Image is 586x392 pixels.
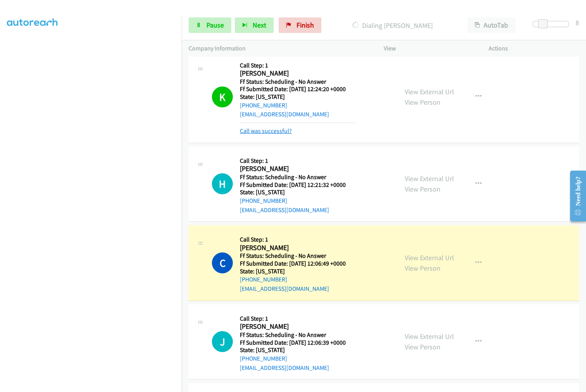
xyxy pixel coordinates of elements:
a: View External Url [405,87,454,96]
a: View Person [405,185,440,193]
h5: Ff Submitted Date: [DATE] 12:06:39 +0000 [240,339,355,347]
a: [EMAIL_ADDRESS][DOMAIN_NAME] [240,364,329,371]
a: [PHONE_NUMBER] [240,355,287,362]
a: Finish [279,17,321,33]
button: AutoTab [467,17,515,33]
h2: [PERSON_NAME] [240,243,355,252]
h5: Call Step: 1 [240,236,355,243]
a: Call was successful? [240,127,292,135]
a: View External Url [405,253,454,262]
a: View External Url [405,174,454,183]
h2: [PERSON_NAME] [240,69,355,78]
span: Next [253,21,266,29]
p: Actions [489,44,579,53]
h5: Ff Status: Scheduling - No Answer [240,252,355,260]
p: View [384,44,475,53]
a: [PHONE_NUMBER] [240,276,287,283]
h5: Ff Submitted Date: [DATE] 12:21:32 +0000 [240,181,355,189]
h2: [PERSON_NAME] [240,322,355,331]
a: [PHONE_NUMBER] [240,102,287,109]
h5: Call Step: 1 [240,157,355,165]
h5: State: [US_STATE] [240,268,355,275]
button: Next [235,17,274,33]
h1: K [212,86,233,107]
iframe: Dialpad [7,22,182,391]
span: Pause [206,21,224,29]
h5: Ff Status: Scheduling - No Answer [240,331,355,339]
h5: Ff Status: Scheduling - No Answer [240,173,355,181]
a: [EMAIL_ADDRESS][DOMAIN_NAME] [240,111,329,118]
div: The call is yet to be attempted [212,173,233,194]
h1: C [212,252,233,273]
h5: Call Step: 1 [240,62,355,69]
h5: Call Step: 1 [240,315,355,323]
p: Company Information [189,44,370,53]
iframe: Resource Center [564,165,586,227]
h5: Ff Submitted Date: [DATE] 12:06:49 +0000 [240,260,355,268]
span: Finish [296,21,314,29]
a: View External Url [405,332,454,341]
p: Dialing [PERSON_NAME] [332,20,453,31]
h1: J [212,331,233,352]
a: [EMAIL_ADDRESS][DOMAIN_NAME] [240,206,329,214]
h5: Ff Submitted Date: [DATE] 12:24:20 +0000 [240,85,355,93]
div: 8 [576,17,579,28]
a: Pause [189,17,231,33]
a: [PHONE_NUMBER] [240,197,287,204]
h5: Ff Status: Scheduling - No Answer [240,78,355,86]
a: View Person [405,342,440,351]
a: View Person [405,98,440,107]
h5: State: [US_STATE] [240,188,355,196]
a: [EMAIL_ADDRESS][DOMAIN_NAME] [240,285,329,292]
h2: [PERSON_NAME] [240,164,355,173]
h5: State: [US_STATE] [240,346,355,354]
h5: State: [US_STATE] [240,93,355,101]
a: View Person [405,264,440,273]
div: The call is yet to be attempted [212,331,233,352]
h1: H [212,173,233,194]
